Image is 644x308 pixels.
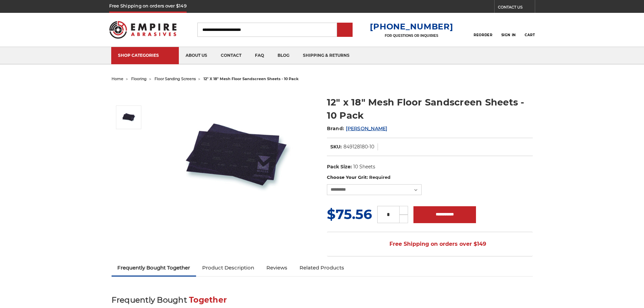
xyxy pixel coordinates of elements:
[296,47,356,64] a: shipping & returns
[327,206,372,222] span: $75.56
[112,295,187,305] span: Frequently Bought
[346,125,387,132] a: [PERSON_NAME]
[501,33,516,37] span: Sign In
[343,143,374,150] dd: 849128180-10
[525,22,535,37] a: Cart
[204,76,299,81] span: 12" x 18" mesh floor sandscreen sheets - 10 pack
[474,33,492,37] span: Reorder
[338,23,352,37] input: Submit
[498,3,535,13] a: CONTACT US
[260,260,293,275] a: Reviews
[271,47,296,64] a: blog
[330,143,342,150] dt: SKU:
[189,295,227,305] span: Together
[370,22,453,31] a: [PHONE_NUMBER]
[327,96,533,122] h1: 12" x 18" Mesh Floor Sandscreen Sheets - 10 Pack
[131,76,147,81] a: flooring
[293,260,350,275] a: Related Products
[154,76,196,81] a: floor sanding screens
[112,260,196,275] a: Frequently Bought Together
[112,76,123,81] a: home
[373,237,486,251] span: Free Shipping on orders over $149
[120,109,137,126] img: 12" x 18" Floor Sanding Screens
[525,33,535,37] span: Cart
[196,260,260,275] a: Product Description
[109,17,177,43] img: Empire Abrasives
[327,125,344,132] span: Brand:
[369,174,390,180] small: Required
[214,47,248,64] a: contact
[327,174,533,181] label: Choose Your Grit:
[118,53,172,58] div: SHOP CATEGORIES
[179,47,214,64] a: about us
[327,163,352,170] dt: Pack Size:
[353,163,375,170] dd: 10 Sheets
[370,33,453,38] p: FOR QUESTIONS OR INQUIRIES
[248,47,271,64] a: faq
[474,22,492,37] a: Reorder
[169,89,305,224] img: 12" x 18" Floor Sanding Screens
